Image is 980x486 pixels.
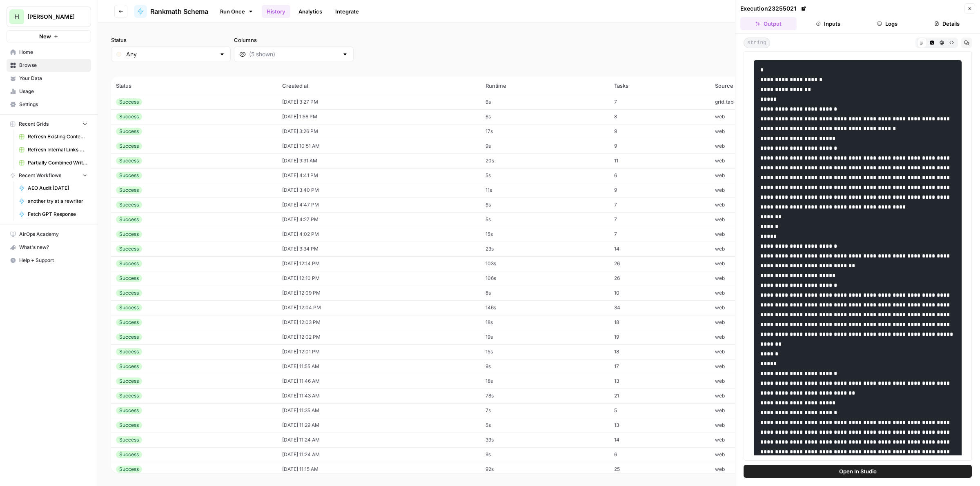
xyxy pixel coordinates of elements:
[249,50,339,58] input: (5 shown)
[609,462,710,477] td: 25
[609,418,710,433] td: 13
[481,388,609,403] td: 78s
[710,300,845,315] td: web
[234,36,354,44] label: Columns
[116,289,142,297] div: Success
[116,422,142,429] div: Success
[277,315,481,330] td: [DATE] 12:03 PM
[609,300,710,315] td: 34
[19,88,87,95] span: Usage
[7,72,91,85] a: Your Data
[710,286,845,300] td: web
[19,172,61,179] span: Recent Workflows
[116,348,142,355] div: Success
[481,344,609,359] td: 15s
[294,5,327,18] a: Analytics
[330,5,364,18] a: Integrate
[800,17,856,30] button: Inputs
[116,436,142,444] div: Success
[28,159,87,166] span: Partially Combined Writer Grid
[277,139,481,153] td: [DATE] 10:51 AM
[116,186,142,194] div: Success
[277,95,481,109] td: [DATE] 3:27 PM
[710,183,845,198] td: web
[481,95,609,109] td: 6s
[277,256,481,271] td: [DATE] 12:14 PM
[28,198,87,205] span: another try at a rewriter
[481,139,609,153] td: 9s
[481,286,609,300] td: 8s
[481,109,609,124] td: 6s
[7,254,91,267] button: Help + Support
[710,403,845,418] td: web
[277,388,481,403] td: [DATE] 11:43 AM
[15,195,91,208] a: another try at a rewriter
[116,216,142,223] div: Success
[7,85,91,98] a: Usage
[710,418,845,433] td: web
[19,120,49,128] span: Recent Grids
[277,403,481,418] td: [DATE] 11:35 AM
[481,447,609,462] td: 9s
[919,17,975,30] button: Details
[481,77,609,95] th: Runtime
[710,388,845,403] td: web
[7,228,91,241] a: AirOps Academy
[116,407,142,414] div: Success
[277,286,481,300] td: [DATE] 12:09 PM
[116,275,142,282] div: Success
[740,4,808,13] div: Execution 23255021
[277,300,481,315] td: [DATE] 12:04 PM
[111,36,231,44] label: Status
[609,77,710,95] th: Tasks
[19,49,87,56] span: Home
[116,377,142,385] div: Success
[277,330,481,344] td: [DATE] 12:02 PM
[481,403,609,418] td: 7s
[277,418,481,433] td: [DATE] 11:29 AM
[710,153,845,168] td: web
[710,227,845,242] td: web
[15,208,91,221] a: Fetch GPT Response
[710,447,845,462] td: web
[28,184,87,192] span: AEO Audit [DATE]
[481,124,609,139] td: 17s
[710,242,845,256] td: web
[116,245,142,253] div: Success
[28,211,87,218] span: Fetch GPT Response
[19,101,87,108] span: Settings
[116,260,142,267] div: Success
[481,168,609,183] td: 5s
[609,447,710,462] td: 6
[609,227,710,242] td: 7
[277,227,481,242] td: [DATE] 4:02 PM
[111,77,277,95] th: Status
[150,7,208,16] span: Rankmath Schema
[609,286,710,300] td: 10
[710,77,845,95] th: Source
[481,359,609,374] td: 9s
[710,256,845,271] td: web
[710,139,845,153] td: web
[27,13,77,21] span: [PERSON_NAME]
[710,95,845,109] td: grid_table
[7,169,91,182] button: Recent Workflows
[609,359,710,374] td: 17
[7,241,91,253] div: What's new?
[277,374,481,388] td: [DATE] 11:46 AM
[609,212,710,227] td: 7
[609,330,710,344] td: 19
[744,465,972,478] button: Open In Studio
[116,231,142,238] div: Success
[609,109,710,124] td: 8
[609,256,710,271] td: 26
[481,300,609,315] td: 146s
[710,109,845,124] td: web
[262,5,290,18] a: History
[277,462,481,477] td: [DATE] 11:15 AM
[710,198,845,212] td: web
[277,359,481,374] td: [DATE] 11:55 AM
[481,330,609,344] td: 19s
[116,392,142,399] div: Success
[277,433,481,447] td: [DATE] 11:24 AM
